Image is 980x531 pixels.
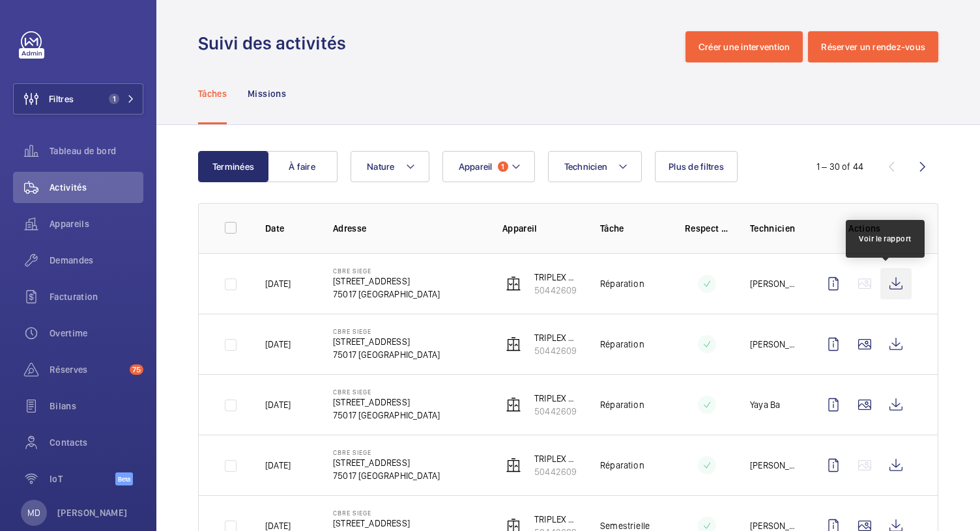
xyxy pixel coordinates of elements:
[115,472,133,485] span: Beta
[265,398,291,411] p: [DATE]
[534,344,579,357] p: 50442609
[50,144,143,157] span: Tableau de bord
[506,397,521,413] img: elevator.svg
[50,254,143,267] span: Demandes
[750,222,797,235] p: Technicien
[442,151,535,182] button: Appareil1
[600,222,664,235] p: Tâche
[265,277,291,290] p: [DATE]
[333,222,482,235] p: Adresse
[27,506,40,519] p: MD
[198,151,268,182] button: Terminées
[859,233,912,245] div: Voir le rapport
[50,400,143,413] span: Bilans
[333,275,440,288] p: [STREET_ADDRESS]
[808,31,938,62] button: Réserver un rendez-vous
[333,448,440,456] p: CBRE SIEGE
[333,396,440,409] p: [STREET_ADDRESS]
[13,83,143,115] button: Filtres1
[50,290,143,303] span: Facturation
[50,472,115,485] span: IoT
[333,509,440,517] p: CBRE SIEGE
[50,327,143,340] span: Overtime
[534,513,579,526] p: TRIPLEX MILIEU
[669,161,724,172] span: Plus de filtres
[816,160,863,173] div: 1 – 30 of 44
[534,271,579,284] p: TRIPLEX MILIEU
[50,217,143,230] span: Appareils
[50,436,143,449] span: Contacts
[333,348,440,361] p: 75017 [GEOGRAPHIC_DATA]
[506,336,521,352] img: elevator.svg
[600,277,644,290] p: Réparation
[655,151,738,182] button: Plus de filtres
[534,465,579,478] p: 50442609
[198,87,227,100] p: Tâches
[265,222,312,235] p: Date
[534,405,579,418] p: 50442609
[600,398,644,411] p: Réparation
[534,452,579,465] p: TRIPLEX MILIEU
[49,92,74,105] span: Filtres
[333,456,440,469] p: [STREET_ADDRESS]
[333,267,440,275] p: CBRE SIEGE
[459,161,493,172] span: Appareil
[506,457,521,473] img: elevator.svg
[265,459,291,472] p: [DATE]
[267,151,338,182] button: À faire
[248,87,286,100] p: Missions
[333,335,440,348] p: [STREET_ADDRESS]
[534,392,579,405] p: TRIPLEX MILIEU
[548,151,642,182] button: Technicien
[502,222,579,235] p: Appareil
[750,459,797,472] p: [PERSON_NAME]
[198,31,354,55] h1: Suivi des activités
[333,517,440,530] p: [STREET_ADDRESS]
[333,409,440,422] p: 75017 [GEOGRAPHIC_DATA]
[265,338,291,351] p: [DATE]
[818,222,912,235] p: Actions
[109,94,119,104] span: 1
[333,469,440,482] p: 75017 [GEOGRAPHIC_DATA]
[50,181,143,194] span: Activités
[564,161,608,172] span: Technicien
[333,388,440,396] p: CBRE SIEGE
[685,222,729,235] p: Respect délai
[600,459,644,472] p: Réparation
[534,331,579,344] p: TRIPLEX MILIEU
[750,338,797,351] p: [PERSON_NAME]
[130,364,143,375] span: 75
[333,288,440,301] p: 75017 [GEOGRAPHIC_DATA]
[750,277,797,290] p: [PERSON_NAME]
[351,151,429,182] button: Nature
[333,327,440,335] p: CBRE SIEGE
[367,161,395,172] span: Nature
[506,276,521,292] img: elevator.svg
[57,506,128,519] p: [PERSON_NAME]
[685,31,803,62] button: Créer une intervention
[498,161,508,172] span: 1
[750,398,780,411] p: Yaya Ba
[600,338,644,351] p: Réparation
[534,284,579,297] p: 50442609
[50,363,124,376] span: Réserves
